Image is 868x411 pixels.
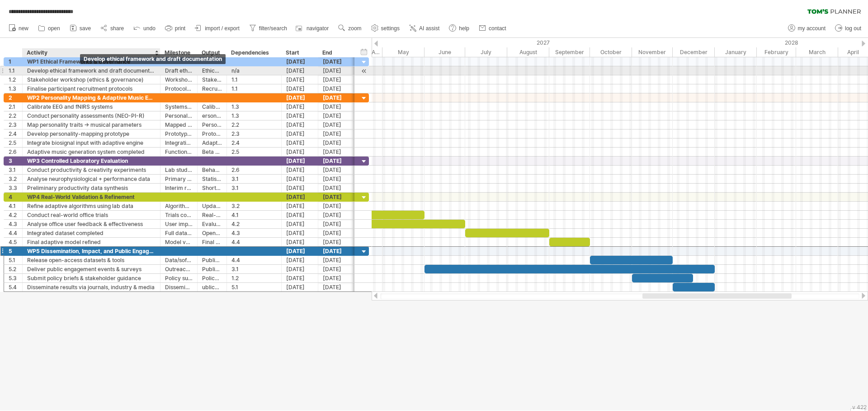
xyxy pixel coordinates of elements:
div: 2.2 [231,120,277,129]
div: 2.4 [231,139,277,147]
div: [DATE] [318,129,355,138]
div: [DATE] [318,256,355,264]
div: [DATE] [318,120,355,129]
div: 4.3 [231,229,277,237]
div: Behavioural dataset [202,166,222,174]
div: [DATE] [318,75,355,84]
div: [DATE] [318,157,355,165]
div: Outreach events complete [165,265,193,273]
div: 3 [9,157,22,165]
div: 2 [9,93,22,102]
div: Public engagement report [202,265,222,273]
div: August 2027 [507,47,549,57]
div: [DATE] [318,247,355,255]
div: [DATE] [282,157,318,165]
div: November 2027 [632,47,673,57]
a: contact [476,23,509,34]
div: [DATE] [282,175,318,183]
div: Interim results published [165,184,193,192]
a: navigator [294,23,331,34]
a: zoom [336,23,364,34]
div: Dependencies [231,48,276,57]
div: 1.3 [9,84,22,93]
div: Develop personality-mapping prototype [27,129,156,138]
div: [DATE] [318,274,355,282]
span: navigator [307,25,329,32]
div: Milestone [165,48,192,57]
span: settings [381,25,400,32]
div: [DATE] [282,256,318,264]
div: Output [202,48,222,57]
div: [DATE] [318,229,355,237]
div: [DATE] [318,148,355,156]
span: save [80,25,91,32]
div: 4.2 [231,220,277,228]
div: Conduct productivity & creativity experiments [27,166,156,174]
a: my account [786,23,828,34]
a: AI assist [407,23,442,34]
div: End [322,48,349,57]
div: WP4 Real-World Validation & Refinement [27,193,156,201]
span: help [459,25,469,32]
div: Trials completed [165,211,193,219]
span: log out [845,25,861,32]
span: AI assist [419,25,439,32]
div: Systems validated [165,102,193,111]
div: [DATE] [282,148,318,156]
div: July 2027 [465,47,507,57]
span: open [48,25,60,32]
a: help [447,23,472,34]
div: 3.2 [9,175,22,183]
div: 3.2 [231,202,277,210]
div: Personalisation algorithm spec [202,120,222,129]
div: [DATE] [282,139,318,147]
div: 1.1 [9,66,22,75]
span: my account [798,25,826,32]
div: [DATE] [282,102,318,111]
div: Draft ethical protocols completed [165,66,193,75]
div: Functional engine validated [165,148,193,156]
div: 4 [9,193,22,201]
div: User impact report ready [165,220,193,228]
div: Real-world dataset [202,211,222,219]
div: Adaptive music generation system completed [27,148,156,156]
div: [DATE] [318,84,355,93]
div: September 2027 [549,47,590,57]
div: 2.5 [231,148,277,156]
div: May 2027 [382,47,425,57]
div: 1.2 [9,75,22,84]
div: February 2028 [757,47,796,57]
div: 1.1 [231,75,277,84]
div: ublications + press kit [202,283,222,291]
div: WP1 Ethical Frameworks & Governance [27,57,156,66]
div: Conduct personality assessments (NEO-PI-R) [27,111,156,120]
div: WP2 Personality Mapping & Adaptive Music Engine [27,93,156,102]
div: [DATE] [282,184,318,192]
div: [DATE] [282,283,318,291]
div: Start [286,48,313,57]
div: Preliminary productivity data synthesis [27,184,156,192]
div: Disseminate results via journals, industry & media [27,283,156,291]
div: 5.1 [231,283,277,291]
a: settings [369,23,402,34]
div: Release open-access datasets & tools [27,256,156,264]
div: Prototype software [202,129,222,138]
div: Algorithm v2 released [165,202,193,210]
div: 1.1 [231,84,277,93]
div: [DATE] [318,202,355,210]
div: Finalise participant recruitment protocols [27,84,156,93]
div: [DATE] [318,220,355,228]
div: WP5 Dissemination, Impact, and Public Engagement [27,247,156,255]
div: Stakeholder workshop (ethics & governance) [27,75,156,84]
div: Full dataset compiled [165,229,193,237]
div: [DATE] [318,111,355,120]
div: Calibration report [202,102,222,111]
div: 3.3 [9,184,22,192]
div: Analyse neurophysiological + performance data [27,175,156,183]
div: 2.3 [231,129,277,138]
div: 2.1 [9,102,22,111]
div: [DATE] [282,211,318,219]
div: Open-access repository [202,229,222,237]
div: 3.1 [9,166,22,174]
div: [DATE] [282,220,318,228]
